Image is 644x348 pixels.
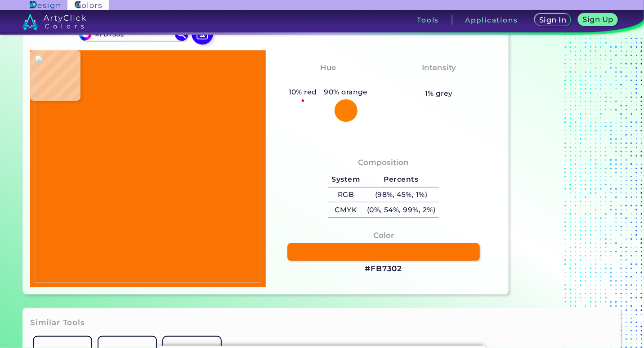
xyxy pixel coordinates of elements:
h3: Tools [417,17,439,23]
img: 4ee83b47-0e8d-42ac-b42e-041358d16e6b [35,55,261,283]
h5: Percents [363,172,439,187]
img: ArtyClick Design logo [30,1,60,9]
h4: Intensity [422,61,456,74]
h5: RGB [328,187,363,202]
a: Sign Up [579,14,617,26]
h4: Color [373,229,394,242]
h5: Sign In [540,16,566,23]
h5: Sign Up [583,16,613,23]
h3: #FB7302 [365,263,402,274]
h5: System [328,172,363,187]
a: Sign In [535,14,571,26]
h5: 90% orange [321,86,371,98]
h5: (0%, 54%, 99%, 2%) [363,202,439,217]
h4: Hue [320,61,336,74]
h3: Vibrant [420,76,459,86]
h3: Orange [309,76,348,86]
h4: Composition [358,156,409,169]
h3: Similar Tools [30,317,85,328]
h5: (98%, 45%, 1%) [363,187,439,202]
img: logo_artyclick_colors_white.svg [22,13,86,30]
h3: Applications [465,17,518,23]
h5: CMYK [328,202,363,217]
h5: 1% grey [425,88,453,99]
h5: 10% red [285,86,321,98]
